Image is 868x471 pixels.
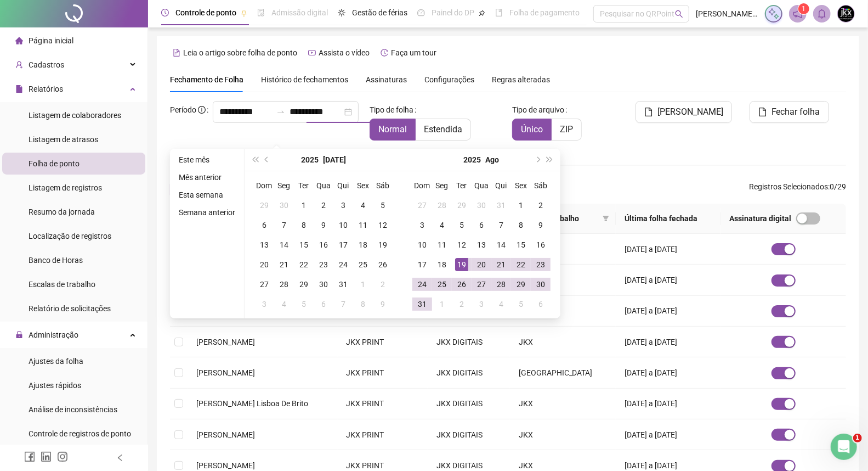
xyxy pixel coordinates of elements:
[472,274,491,294] td: 2025-08-27
[534,218,547,232] div: 9
[196,430,255,439] span: [PERSON_NAME]
[274,176,294,195] th: Seg
[412,294,432,314] td: 2025-08-31
[353,255,373,274] td: 2025-07-25
[452,176,472,195] th: Ter
[170,105,196,114] span: Período
[514,298,527,311] div: 5
[432,274,452,294] td: 2025-08-25
[254,176,274,195] th: Dom
[196,399,308,408] span: [PERSON_NAME] Lisboa De Brito
[254,195,274,215] td: 2025-06-29
[853,434,862,442] span: 1
[510,296,616,327] td: JKX
[534,258,547,271] div: 23
[353,215,373,235] td: 2025-07-11
[455,218,468,232] div: 5
[510,419,616,450] td: JKX
[521,124,543,134] span: Único
[376,218,389,232] div: 12
[294,195,314,215] td: 2025-07-01
[428,327,510,357] td: JKX DIGITAIS
[435,258,449,271] div: 18
[333,215,353,235] td: 2025-07-10
[616,327,721,357] td: [DATE] a [DATE]
[274,195,294,215] td: 2025-06-30
[198,106,206,114] span: info-circle
[29,85,63,93] span: Relatórios
[416,199,429,212] div: 27
[174,171,240,184] li: Mês anterior
[258,238,271,251] div: 13
[391,48,436,57] span: Faça um tour
[352,8,407,17] span: Gestão de férias
[511,294,531,314] td: 2025-09-05
[338,419,428,450] td: JKX PRINT
[29,405,117,414] span: Análise de inconsistências
[376,298,389,311] div: 9
[510,357,616,388] td: [GEOGRAPHIC_DATA]
[416,258,429,271] div: 17
[511,255,531,274] td: 2025-08-22
[337,238,350,251] div: 17
[838,5,854,22] img: 87652
[337,199,350,212] div: 3
[616,234,721,265] td: [DATE] a [DATE]
[271,8,328,17] span: Admissão digital
[314,215,333,235] td: 2025-07-09
[412,176,432,195] th: Dom
[412,195,432,215] td: 2025-07-27
[258,298,271,311] div: 3
[510,389,616,419] td: JKX
[301,149,319,171] button: year panel
[616,204,721,234] th: Última folha fechada
[616,419,721,450] td: [DATE] a [DATE]
[277,199,291,212] div: 30
[768,8,780,20] img: sparkle-icon.fc2bf0ac1784a2077858766a79e2daf3.svg
[317,278,330,291] div: 30
[435,218,449,232] div: 4
[277,238,291,251] div: 14
[29,357,83,366] span: Ajustes da folha
[531,294,551,314] td: 2025-09-06
[534,238,547,251] div: 16
[370,104,413,116] span: Tipo de folha
[337,298,350,311] div: 7
[455,298,468,311] div: 2
[294,235,314,255] td: 2025-07-15
[511,176,531,195] th: Sex
[486,149,500,171] button: month panel
[258,258,271,271] div: 20
[432,255,452,274] td: 2025-08-18
[294,215,314,235] td: 2025-07-08
[412,274,432,294] td: 2025-08-24
[495,298,508,311] div: 4
[373,294,393,314] td: 2025-08-09
[455,199,468,212] div: 29
[254,255,274,274] td: 2025-07-20
[544,149,556,171] button: super-next-year
[29,208,95,216] span: Resumo da jornada
[29,111,121,120] span: Listagem de colaboradores
[297,278,310,291] div: 29
[314,274,333,294] td: 2025-07-30
[353,235,373,255] td: 2025-07-18
[353,176,373,195] th: Sex
[29,159,80,168] span: Folha de ponto
[249,149,261,171] button: super-prev-year
[531,149,543,171] button: next-year
[432,195,452,215] td: 2025-07-28
[274,215,294,235] td: 2025-07-07
[511,274,531,294] td: 2025-08-29
[353,195,373,215] td: 2025-07-04
[294,294,314,314] td: 2025-08-05
[173,49,180,57] span: file-text
[314,255,333,274] td: 2025-07-23
[758,108,767,116] span: file
[317,258,330,271] div: 23
[511,195,531,215] td: 2025-08-01
[657,105,723,119] span: [PERSON_NAME]
[356,218,370,232] div: 11
[174,188,240,201] li: Esta semana
[356,298,370,311] div: 8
